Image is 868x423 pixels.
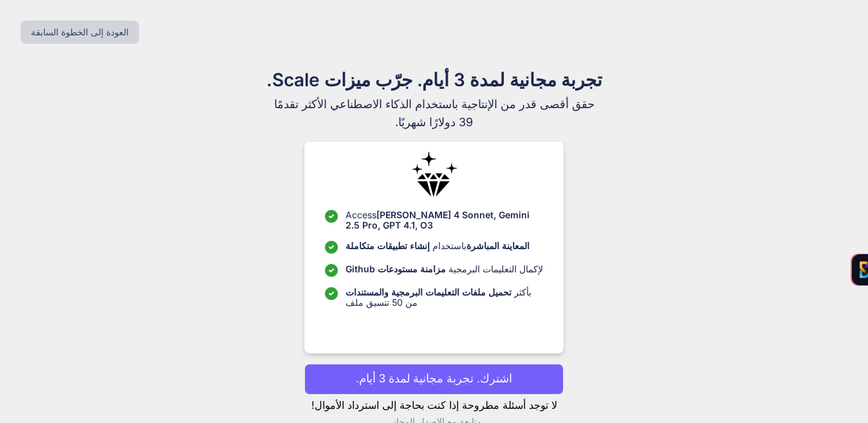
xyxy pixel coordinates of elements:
font: 39 دولارًا شهريًا. [395,115,473,129]
font: Access [346,209,376,220]
font: اشترك. تجربة مجانية لمدة 3 أيام. [356,372,512,385]
img: قائمة التحقق [325,241,338,254]
button: اشترك. تجربة مجانية لمدة 3 أيام. [304,364,564,395]
img: قائمة التحقق [325,210,338,223]
font: لإكمال التعليمات البرمجية [448,263,543,274]
font: المعاينة المباشرة [466,240,530,251]
button: العودة إلى الخطوة السابقة [21,21,139,44]
font: حقق أقصى قدر من الإنتاجية باستخدام الذكاء الاصطناعي الأكثر تقدمًا [274,97,595,111]
font: بأكثر من 50 تنسيق ملف [346,287,531,308]
font: العودة إلى الخطوة السابقة [31,27,129,37]
font: إنشاء تطبيقات متكاملة [346,240,430,251]
font: [PERSON_NAME] 4 Sonnet, Gemini 2.5 Pro, GPT 4.1, O3 [346,209,530,230]
font: لا توجد أسئلة مطروحة إذا كنت بحاجة إلى استرداد الأموال! [311,399,557,411]
font: تحميل ملفات التعليمات البرمجية والمستندات [346,287,512,297]
img: قائمة التحقق [325,287,338,300]
font: باستخدام [432,240,466,251]
font: تجربة مجانية لمدة 3 أيام. جرّب ميزات Scale. [266,69,602,91]
img: قائمة التحقق [325,264,338,277]
font: مزامنة مستودعات Github [346,263,446,274]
